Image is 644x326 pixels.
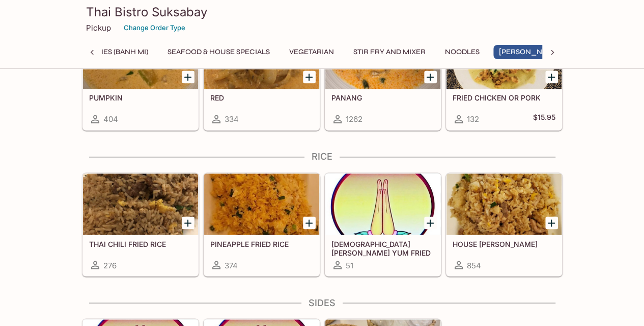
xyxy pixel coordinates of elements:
button: Change Order Type [119,20,190,36]
div: PANANG [325,28,440,89]
button: Stir Fry and Mixer [348,45,431,59]
h5: [DEMOGRAPHIC_DATA] [PERSON_NAME] YUM FRIED [PERSON_NAME] [331,239,434,256]
div: THAI TOM YUM FRIED RICE [325,173,440,235]
button: Add THAI CHILI FRIED RICE [182,216,194,229]
a: FRIED CHICKEN OR PORK132$15.95 [446,27,562,130]
h4: Rice [82,151,563,162]
button: Add RED [303,70,316,83]
h5: HOUSE [PERSON_NAME] [453,239,555,248]
span: 404 [103,114,118,124]
span: 374 [225,260,238,270]
div: PUMPKIN [83,28,198,89]
span: 1262 [346,114,362,124]
div: HOUSE FRIED RICE [446,173,562,235]
div: RED [204,28,319,89]
div: FRIED CHICKEN OR PORK [446,28,562,89]
button: [PERSON_NAME] [493,45,566,59]
span: 334 [225,114,239,124]
button: Add THAI TOM YUM FRIED RICE [424,216,437,229]
h5: PANANG [331,93,434,102]
button: Seafood & House Specials [162,45,275,59]
button: Add PANANG [424,70,437,83]
a: PUMPKIN404 [82,27,199,130]
p: Pickup [86,23,111,33]
a: PANANG1262 [325,27,441,130]
h4: Sides [82,297,563,308]
div: PINEAPPLE FRIED RICE [204,173,319,235]
h5: PUMPKIN [89,93,192,102]
button: Noodles [439,45,485,59]
a: HOUSE [PERSON_NAME]854 [446,173,562,276]
a: [DEMOGRAPHIC_DATA] [PERSON_NAME] YUM FRIED [PERSON_NAME]51 [325,173,441,276]
button: Add PUMPKIN [182,70,194,83]
h5: PINEAPPLE FRIED RICE [210,239,313,248]
button: Sandwiches (Banh Mi) [57,45,154,59]
h5: RED [210,93,313,102]
div: THAI CHILI FRIED RICE [83,173,198,235]
h5: FRIED CHICKEN OR PORK [453,93,555,102]
button: Add HOUSE FRIED RICE [545,216,558,229]
a: PINEAPPLE FRIED RICE374 [204,173,320,276]
button: Add PINEAPPLE FRIED RICE [303,216,316,229]
button: Add FRIED CHICKEN OR PORK [545,70,558,83]
button: Vegetarian [284,45,340,59]
h3: Thai Bistro Suksabay [86,4,558,20]
span: 276 [103,260,117,270]
a: RED334 [204,27,320,130]
h5: THAI CHILI FRIED RICE [89,239,192,248]
span: 854 [467,260,481,270]
h5: $15.95 [533,113,555,125]
span: 132 [467,114,479,124]
a: THAI CHILI FRIED RICE276 [82,173,199,276]
span: 51 [346,260,353,270]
